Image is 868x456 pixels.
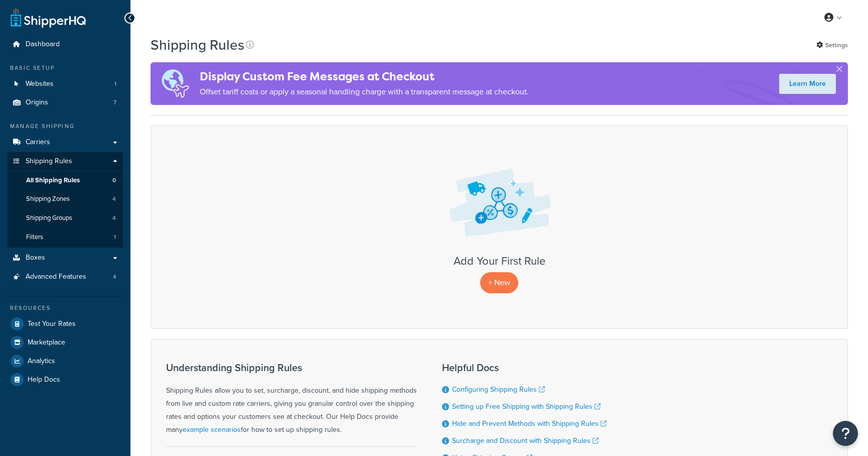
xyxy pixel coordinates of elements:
li: Shipping Rules [8,152,123,248]
li: All Shipping Rules [8,171,123,190]
span: 7 [113,98,116,107]
h3: Helpful Docs [442,362,607,373]
p: Offset tariff costs or apply a seasonal handling charge with a transparent message at checkout. [200,85,529,99]
span: Filters [26,233,43,242]
div: Resources [8,304,123,312]
span: 1 [114,80,116,88]
span: Advanced Features [26,273,86,281]
div: Shipping Rules allow you to set, surcharge, discount, and hide shipping methods from live and cus... [166,362,417,436]
a: Shipping Zones 4 [8,190,123,208]
span: Test Your Rates [28,320,76,328]
span: 4 [113,273,116,281]
button: Open Resource Center [833,421,858,446]
span: Analytics [28,357,55,366]
a: Settings [816,38,848,52]
a: Shipping Rules [8,152,123,171]
span: Origins [26,98,48,107]
h3: Understanding Shipping Rules [166,362,417,373]
a: All Shipping Rules 0 [8,171,123,190]
a: Marketplace [8,333,123,352]
a: Configuring Shipping Rules [452,384,545,395]
span: 1 [114,233,116,242]
a: Hide and Prevent Methods with Shipping Rules [452,418,607,429]
a: Setting up Free Shipping with Shipping Rules [452,401,601,412]
p: + New [480,272,518,293]
h1: Shipping Rules [151,35,244,55]
span: Help Docs [28,376,60,384]
span: Websites [26,80,54,88]
a: Carriers [8,133,123,152]
span: Boxes [26,254,45,262]
img: duties-banner-06bc72dcb5fe05cb3f9472aba00be2ae8eb53ab6f0d8bb03d382ba314ac3c341.png [151,62,200,105]
a: ShipperHQ Home [11,8,86,28]
a: Test Your Rates [8,315,123,333]
span: 0 [112,176,116,185]
a: Origins 7 [8,93,123,112]
a: Help Docs [8,371,123,389]
span: 4 [112,214,116,222]
a: Filters 1 [8,228,123,247]
h4: Display Custom Fee Messages at Checkout [200,68,529,85]
span: Shipping Zones [26,195,70,203]
span: Dashboard [26,40,60,49]
a: Analytics [8,352,123,370]
span: Carriers [26,138,50,147]
span: Shipping Rules [26,157,72,166]
h3: Add Your First Rule [161,255,837,267]
a: Advanced Features 4 [8,268,123,286]
div: Manage Shipping [8,122,123,131]
div: Basic Setup [8,64,123,72]
span: All Shipping Rules [26,176,80,185]
a: Websites 1 [8,75,123,93]
li: Shipping Groups [8,209,123,227]
span: Marketplace [28,338,65,347]
a: Learn More [779,74,836,94]
a: Surcharge and Discount with Shipping Rules [452,435,599,446]
span: Shipping Groups [26,214,72,222]
li: Websites [8,75,123,93]
li: Shipping Zones [8,190,123,208]
li: Filters [8,228,123,247]
a: Boxes [8,249,123,267]
a: Dashboard [8,35,123,54]
a: Shipping Groups 4 [8,209,123,227]
li: Origins [8,93,123,112]
span: 4 [112,195,116,203]
li: Advanced Features [8,268,123,286]
a: example scenarios [183,424,241,435]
